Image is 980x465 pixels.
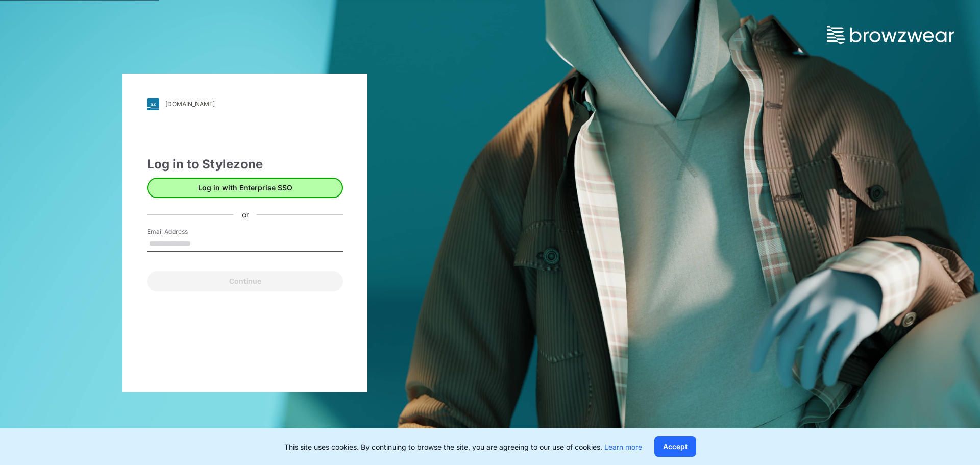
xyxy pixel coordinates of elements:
[165,100,215,108] div: [DOMAIN_NAME]
[654,436,696,457] button: Accept
[284,442,642,452] p: This site uses cookies. By continuing to browse the site, you are agreeing to our use of cookies.
[147,155,343,174] div: Log in to Stylezone
[827,26,954,44] img: browzwear-logo.73288ffb.svg
[234,209,257,220] div: or
[147,98,343,110] a: [DOMAIN_NAME]
[147,98,159,110] img: svg+xml;base64,PHN2ZyB3aWR0aD0iMjgiIGhlaWdodD0iMjgiIHZpZXdCb3g9IjAgMCAyOCAyOCIgZmlsbD0ibm9uZSIgeG...
[147,178,343,198] button: Log in with Enterprise SSO
[604,443,642,451] a: Learn more
[147,227,218,236] label: Email Address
